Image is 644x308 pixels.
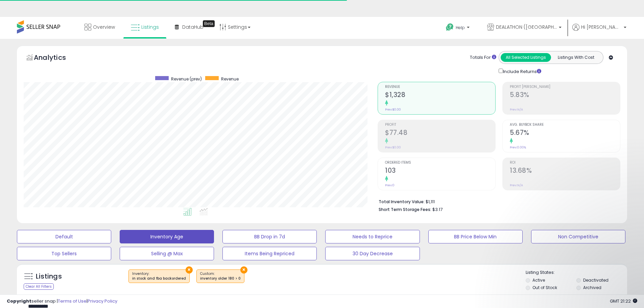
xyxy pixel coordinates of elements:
button: 30 Day Decrease [325,247,420,260]
a: Help [440,18,476,39]
h5: Listings [36,272,62,281]
span: DEALATHON ([GEOGRAPHIC_DATA]) [496,24,557,30]
a: Privacy Policy [88,298,117,304]
span: Overview [93,24,115,30]
button: Non Competitive [531,230,625,243]
span: Avg. Buybox Share [510,123,620,127]
button: Needs to Reprice [325,230,420,243]
span: Inventory : [132,271,186,281]
a: DEALATHON ([GEOGRAPHIC_DATA]) [482,17,567,39]
span: Revenue [385,85,495,89]
button: Items Being Repriced [222,247,317,260]
span: Help [456,25,465,30]
span: Hi [PERSON_NAME] [581,24,622,30]
span: $3.17 [432,206,443,213]
a: Settings [214,17,256,37]
button: All Selected Listings [501,53,551,62]
small: Prev: 0.00% [510,145,526,149]
h2: 103 [385,167,495,176]
small: Prev: 0 [385,183,395,187]
button: BB Drop in 7d [222,230,317,243]
div: Clear All Filters [24,283,54,290]
div: Tooltip anchor [203,20,215,27]
span: DataHub [182,24,204,30]
h5: Analytics [34,53,79,64]
small: Prev: N/A [510,108,523,112]
span: Revenue [221,76,239,82]
h2: 13.68% [510,167,620,176]
button: Default [17,230,111,243]
div: in stock and fba backordered [132,276,186,281]
div: inventory older 180 > 0 [200,276,241,281]
li: $1,111 [379,197,615,205]
span: Custom: [200,271,241,281]
small: Prev: $0.00 [385,108,401,112]
strong: Copyright [7,298,31,304]
h2: $77.48 [385,129,495,138]
b: Total Inventory Value: [379,199,425,205]
span: Profit [PERSON_NAME] [510,85,620,89]
i: Get Help [446,23,454,31]
button: Inventory Age [120,230,214,243]
div: Include Returns [494,67,549,75]
a: DataHub [170,17,209,37]
span: Profit [385,123,495,127]
span: Revenue (prev) [171,76,202,82]
button: Top Sellers [17,247,111,260]
h2: $1,328 [385,91,495,100]
small: Prev: $0.00 [385,145,401,149]
span: Listings [141,24,159,30]
button: × [186,266,193,274]
small: Prev: N/A [510,183,523,187]
a: Hi [PERSON_NAME] [572,24,626,39]
h2: 5.67% [510,129,620,138]
button: Listings With Cost [551,53,601,62]
div: seller snap | | [7,298,117,305]
b: Short Term Storage Fees: [379,207,431,212]
button: × [240,266,247,274]
a: Listings [126,17,164,37]
h2: 5.83% [510,91,620,100]
span: ROI [510,161,620,165]
button: Selling @ Max [120,247,214,260]
div: Totals For [470,54,496,61]
button: BB Price Below Min [428,230,523,243]
a: Overview [79,17,120,37]
span: Ordered Items [385,161,495,165]
a: Terms of Use [58,298,87,304]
